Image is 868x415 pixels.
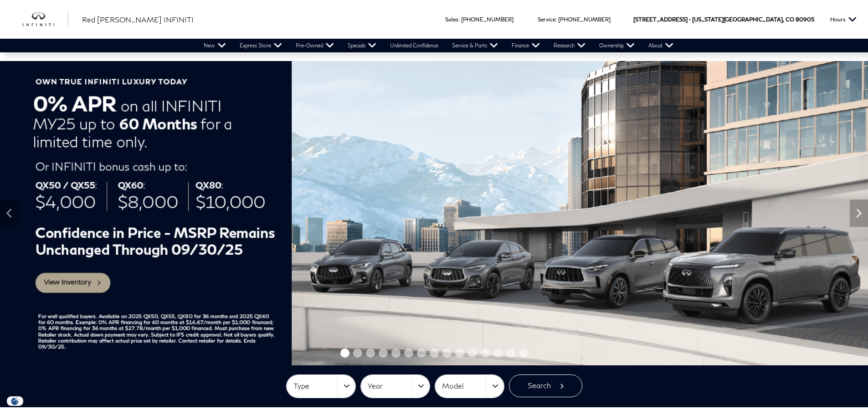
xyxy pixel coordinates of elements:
span: Model [442,379,486,394]
span: Red [PERSON_NAME] INFINITI [82,15,194,24]
img: Opt-Out Icon [5,396,26,406]
a: infiniti [23,12,68,27]
button: Type [287,375,355,398]
span: Go to slide 6 [404,348,413,358]
span: Sales [445,16,458,23]
span: Go to slide 14 [506,348,515,358]
nav: Main Navigation [197,39,680,52]
span: Go to slide 3 [366,348,375,358]
span: : [555,16,557,23]
span: Go to slide 9 [442,348,452,358]
a: About [642,39,680,52]
a: Service & Parts [445,39,505,52]
span: Service [538,16,555,23]
span: Go to slide 1 [340,348,349,358]
a: Ownership [592,39,642,52]
a: [PHONE_NUMBER] [558,16,611,23]
div: Next [850,200,868,227]
a: Unlimited Confidence [383,39,445,52]
span: Type [293,379,337,394]
button: Year [361,375,430,398]
button: Search [509,374,582,397]
a: Red [PERSON_NAME] INFINITI [82,14,194,25]
a: New [197,39,233,52]
span: Go to slide 15 [519,348,528,358]
section: Click to Open Cookie Consent Modal [5,396,26,406]
span: Year [368,379,411,394]
span: Go to slide 11 [468,348,477,358]
span: Go to slide 8 [430,348,439,358]
a: Finance [505,39,547,52]
a: [PHONE_NUMBER] [461,16,514,23]
a: Pre-Owned [289,39,341,52]
a: Research [547,39,592,52]
span: Go to slide 5 [391,348,401,358]
img: INFINITI [23,12,68,27]
span: : [458,16,460,23]
a: Express Store [233,39,289,52]
span: Go to slide 2 [353,348,362,358]
button: Model [435,375,504,398]
span: Go to slide 4 [379,348,388,358]
span: Go to slide 10 [455,348,464,358]
span: Go to slide 12 [481,348,490,358]
a: Specials [341,39,383,52]
span: Go to slide 13 [493,348,503,358]
span: Go to slide 7 [417,348,426,358]
a: [STREET_ADDRESS] • [US_STATE][GEOGRAPHIC_DATA], CO 80905 [633,16,814,23]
